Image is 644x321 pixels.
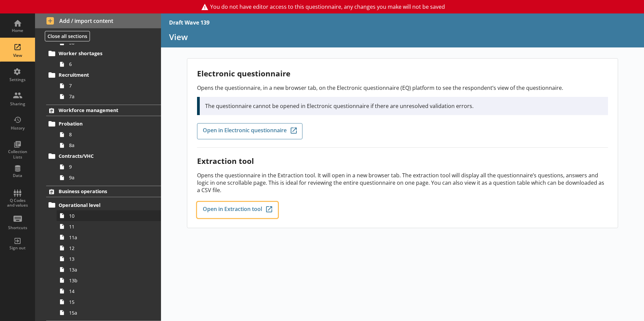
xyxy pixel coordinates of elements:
p: The questionnaire cannot be opened in Electronic questionnaire if there are unresolved validation... [205,102,603,110]
a: 7 [57,80,161,91]
span: Workforce management [59,107,141,113]
span: 9 [69,164,144,170]
span: 6 [69,61,144,67]
span: Worker shortages [59,50,141,57]
a: Probation [46,118,161,129]
a: Open in Electronic questionnaire [197,123,302,139]
a: 11a [57,232,161,243]
div: Sign out [6,245,29,251]
a: Open in Extraction tool [197,202,278,218]
span: 7 [69,82,144,89]
a: Worker shortages [46,48,161,59]
span: Recruitment [59,72,141,78]
a: 13b [57,275,161,286]
li: Recruitment77a [49,70,161,102]
span: 13 [69,256,144,262]
div: Settings [6,77,29,82]
a: Contracts/VHC [46,151,161,162]
div: View [6,53,29,58]
a: 9 [57,162,161,172]
button: Add / import content [35,13,161,28]
div: History [6,126,29,131]
li: Workforce managementProbation88aContracts/VHC99a [35,105,161,183]
a: 12 [57,243,161,253]
span: 8a [69,142,144,148]
span: 11a [69,234,144,241]
span: 10 [69,213,144,219]
span: 15a [69,310,144,316]
span: 7a [69,93,144,100]
a: 10 [57,210,161,221]
a: 8 [57,129,161,140]
span: 9a [69,174,144,181]
span: Business operations [59,188,141,194]
span: 12 [69,245,144,251]
a: 13a [57,264,161,275]
p: Opens the questionnaire, in a new browser tab, on the Electronic questionnaire (EQ) platform to s... [197,84,608,92]
h2: Electronic questionnaire [197,68,608,79]
button: Close all sections [45,31,90,41]
div: Data [6,173,29,178]
div: Sharing [6,101,29,107]
div: Q Codes and values [6,198,29,208]
a: Recruitment [46,70,161,80]
li: Business operationsOperational level101111a121313a13b141515a [35,186,161,318]
span: 13a [69,266,144,273]
a: Operational level [46,200,161,210]
span: 14 [69,288,144,294]
span: Contracts/VHC [59,153,141,159]
a: 11 [57,221,161,232]
a: Business operations [46,186,161,197]
span: 11 [69,223,144,230]
li: Worker shortages6 [49,48,161,70]
span: 15 [69,299,144,305]
a: 9a [57,172,161,183]
a: Workforce management [46,105,161,116]
li: Contracts/VHC99a [49,151,161,183]
li: Probation88a [49,118,161,151]
a: 15a [57,307,161,318]
div: Home [6,28,29,33]
span: Operational level [59,202,141,208]
span: Add / import content [46,17,150,25]
span: Probation [59,120,141,127]
a: 13 [57,253,161,264]
li: Operational level101111a121313a13b141515a [49,200,161,318]
span: Open in Extraction tool [203,206,262,214]
span: 13b [69,277,144,284]
h1: View [169,32,636,42]
div: Draft Wave 139 [169,19,210,26]
a: 8a [57,140,161,151]
div: Shortcuts [6,225,29,230]
a: 14 [57,286,161,296]
p: Opens the questionnaire in the Extraction tool. It will open in a new browser tab. The extraction... [197,172,608,194]
h2: Extraction tool [197,156,608,166]
a: 6 [57,59,161,70]
a: 15 [57,296,161,307]
div: Collection Lists [6,149,29,159]
span: 8 [69,131,144,138]
span: Open in Electronic questionnaire [203,128,287,135]
a: 7a [57,91,161,102]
